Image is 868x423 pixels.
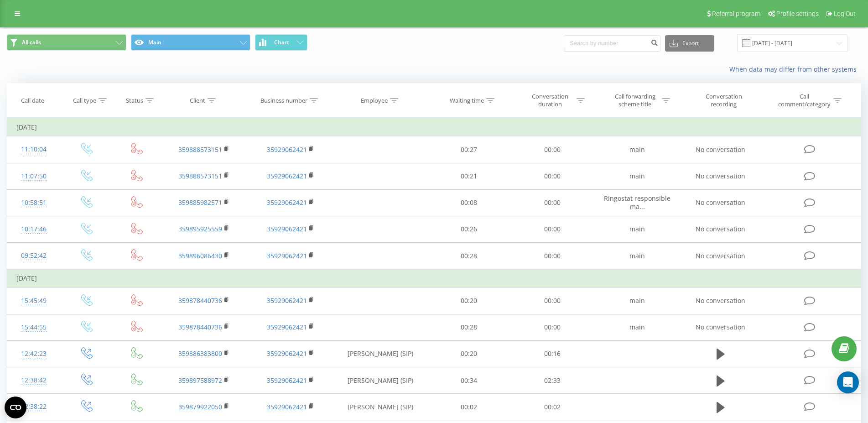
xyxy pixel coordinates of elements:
span: No conversation [696,251,745,260]
td: main [594,243,681,270]
span: No conversation [696,225,745,233]
td: [PERSON_NAME] (SIP) [334,340,427,367]
td: 00:00 [510,287,594,314]
div: Client [190,97,205,104]
span: Referral program [712,10,760,17]
td: [PERSON_NAME] (SIP) [334,367,427,394]
td: 00:28 [427,243,511,270]
a: 359895925559 [178,225,222,233]
div: Waiting time [450,97,484,104]
td: 00:26 [427,216,511,242]
input: Search by number [564,35,660,52]
td: 00:20 [427,287,511,314]
div: 11:10:04 [16,141,51,158]
a: 359878440736 [178,296,222,305]
td: main [594,287,681,314]
td: 00:08 [427,189,511,216]
span: No conversation [696,323,745,331]
div: Open Intercom Messenger [837,371,859,393]
td: [DATE] [7,269,861,287]
td: 00:34 [427,367,511,394]
a: 359888573151 [178,172,222,180]
a: 35929062421 [267,296,307,305]
a: 359888573151 [178,145,222,154]
div: Conversation recording [694,93,754,108]
a: 35929062421 [267,198,307,207]
span: Chart [274,39,289,46]
a: 35929062421 [267,251,307,260]
div: 12:38:22 [16,398,51,416]
div: 10:17:46 [16,220,51,238]
a: 35929062421 [267,349,307,358]
td: 00:00 [510,216,594,242]
td: 00:16 [510,340,594,367]
a: 359885982571 [178,198,222,207]
div: Call date [21,97,44,104]
span: No conversation [696,172,745,180]
td: 00:00 [510,163,594,189]
a: 359878440736 [178,323,222,331]
span: Profile settings [776,10,819,17]
button: Open CMP widget [5,397,26,418]
td: 00:00 [510,189,594,216]
td: main [594,216,681,242]
span: No conversation [696,145,745,154]
a: 359879922050 [178,402,222,411]
a: 359886383800 [178,349,222,358]
a: 35929062421 [267,402,307,411]
a: 35929062421 [267,323,307,331]
td: 00:00 [510,243,594,270]
td: 00:02 [427,394,511,420]
div: 12:42:23 [16,345,51,363]
button: Chart [255,34,307,51]
div: Call forwarding scheme title [611,93,660,108]
td: 02:33 [510,367,594,394]
a: 35929062421 [267,225,307,233]
div: Business number [260,97,307,104]
div: 09:52:42 [16,247,51,265]
span: All calls [22,39,41,46]
td: 00:02 [510,394,594,420]
span: No conversation [696,296,745,305]
td: 00:21 [427,163,511,189]
button: All calls [7,34,126,51]
div: 15:45:49 [16,292,51,310]
div: 12:38:42 [16,371,51,389]
td: main [594,136,681,163]
td: 00:00 [510,314,594,340]
td: 00:20 [427,340,511,367]
td: 00:00 [510,136,594,163]
td: main [594,314,681,340]
div: Employee [361,97,388,104]
td: [DATE] [7,118,861,136]
div: Conversation duration [525,93,574,108]
td: [PERSON_NAME] (SIP) [334,394,427,420]
button: Main [131,34,250,51]
a: 35929062421 [267,376,307,385]
div: Status [126,97,143,104]
a: 359897588972 [178,376,222,385]
a: 359896086430 [178,251,222,260]
td: 00:28 [427,314,511,340]
button: Export [665,35,714,52]
span: Log Out [834,10,856,17]
div: 10:58:51 [16,194,51,212]
span: Ringostat responsible ma... [604,194,670,211]
td: main [594,163,681,189]
span: No conversation [696,198,745,207]
td: 00:27 [427,136,511,163]
div: 15:44:55 [16,319,51,336]
a: 35929062421 [267,172,307,180]
a: 35929062421 [267,145,307,154]
a: When data may differ from other systems [729,65,861,73]
div: 11:07:50 [16,167,51,185]
div: Call type [73,97,96,104]
div: Call comment/category [778,93,831,108]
